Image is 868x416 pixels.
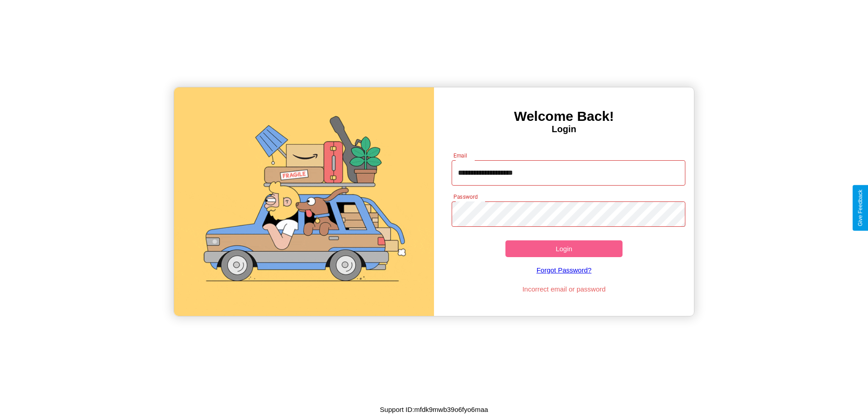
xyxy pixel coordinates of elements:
p: Support ID: mfdk9mwb39o6fyo6maa [380,403,488,416]
p: Incorrect email or password [447,283,681,295]
label: Email [453,152,467,159]
div: Give Feedback [857,190,863,226]
a: Forgot Password? [447,257,681,283]
img: gif [174,87,434,316]
h3: Welcome Back! [434,109,694,124]
h4: Login [434,124,694,134]
label: Password [453,193,477,201]
button: Login [505,240,623,257]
